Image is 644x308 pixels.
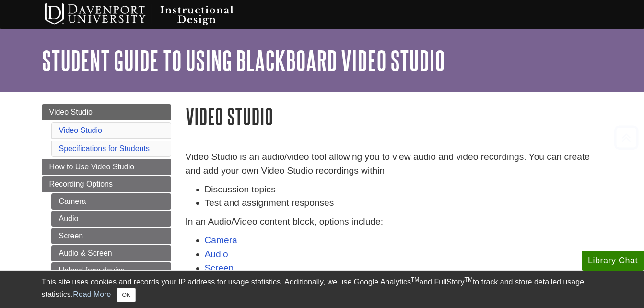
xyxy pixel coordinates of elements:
[205,249,228,259] a: Audio
[42,46,445,75] a: Student Guide to Using Blackboard Video Studio
[37,2,267,26] img: Davenport University Instructional Design
[51,245,171,261] a: Audio & Screen
[59,126,102,134] a: Video Studio
[51,211,171,227] a: Audio
[117,288,135,302] button: Close
[611,131,642,144] a: Back to Top
[186,104,603,129] h1: Video Studio
[205,196,603,210] li: Test and assignment responses
[411,276,419,283] sup: TM
[59,144,150,153] a: Specifications for Students
[51,262,171,279] a: Upload from device
[205,263,234,273] a: Screen
[186,150,603,178] p: Video Studio is an audio/video tool allowing you to view audio and video recordings. You can crea...
[42,176,171,192] a: Recording Options
[42,276,603,302] div: This site uses cookies and records your IP address for usage statistics. Additionally, we use Goo...
[465,276,473,283] sup: TM
[49,163,135,171] span: How to Use Video Studio
[73,290,111,298] a: Read More
[51,193,171,210] a: Camera
[49,180,113,188] span: Recording Options
[42,104,171,120] a: Video Studio
[186,215,603,229] p: In an Audio/Video content block, options include:
[582,251,644,271] button: Library Chat
[205,183,603,197] li: Discussion topics
[51,228,171,244] a: Screen
[42,159,171,175] a: How to Use Video Studio
[205,235,237,245] a: Camera
[49,108,93,116] span: Video Studio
